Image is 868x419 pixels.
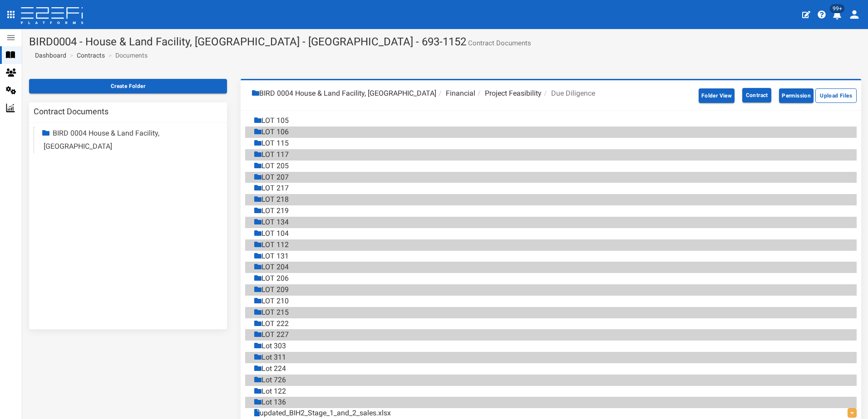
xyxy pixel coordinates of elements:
[254,273,289,284] div: LOT 206
[254,307,289,318] div: LOT 215
[254,375,286,385] div: Lot 726
[254,408,391,419] a: updated_BIH2_Stage_1_and_2_sales.xlsx
[254,364,286,374] div: Lot 224
[254,183,289,194] div: LOT 217
[254,397,286,408] div: Lot 136
[106,51,148,60] li: Documents
[815,88,857,103] button: Upload Files
[44,129,159,151] a: BIRD 0004 House & Land Facility, [GEOGRAPHIC_DATA]
[742,88,771,102] button: Contract
[779,88,814,103] button: Permission
[254,206,289,216] div: LOT 219
[31,52,66,59] span: Dashboard
[254,386,286,397] div: Lot 122
[254,319,289,329] div: LOT 222
[254,240,289,250] div: LOT 112
[736,85,777,106] a: Contract
[254,330,289,340] div: LOT 227
[254,251,289,262] div: LOT 131
[254,195,289,205] div: LOT 218
[542,88,595,99] li: Due Diligence
[31,51,66,60] a: Dashboard
[475,88,542,99] li: Project Feasibility
[254,116,289,126] div: LOT 105
[254,296,289,307] div: LOT 210
[252,88,436,99] li: BIRD 0004 House & Land Facility, [GEOGRAPHIC_DATA]
[254,341,286,351] div: Lot 303
[466,40,531,47] small: Contract Documents
[254,150,289,160] div: LOT 117
[34,107,108,116] h3: Contract Documents
[254,352,286,363] div: Lot 311
[254,127,289,137] div: LOT 106
[254,161,289,171] div: LOT 205
[254,285,289,295] div: LOT 209
[77,51,105,60] a: Contracts
[254,217,289,228] div: LOT 134
[254,229,289,239] div: LOT 104
[254,138,289,149] div: LOT 115
[254,262,289,273] div: LOT 204
[29,36,861,48] h1: BIRD0004 - House & Land Facility, [GEOGRAPHIC_DATA] - [GEOGRAPHIC_DATA] - 693-1152
[436,88,475,99] li: Financial
[699,88,735,103] button: Folder View
[254,172,289,183] div: LOT 207
[29,79,227,93] button: Create Folder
